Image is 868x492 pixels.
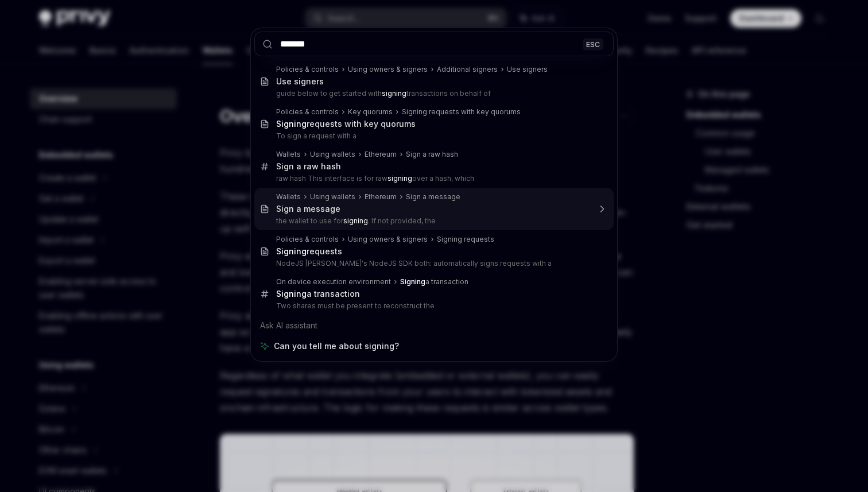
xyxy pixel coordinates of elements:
[400,277,468,286] div: a transaction
[276,216,590,226] p: the wallet to use for . If not provided, the
[276,131,590,141] p: To sign a request with a
[343,216,368,225] b: signing
[276,174,590,183] p: raw hash This interface is for raw over a hash, which
[276,204,340,214] div: Sign a message
[276,246,307,256] b: Signing
[276,107,339,117] div: Policies & controls
[310,192,355,202] div: Using wallets
[365,150,397,159] div: Ethereum
[387,174,412,183] b: signing
[276,301,590,311] p: Two shares must be present to reconstruct the
[348,235,428,244] div: Using owners & signers
[274,340,399,352] span: Can you tell me about signing?
[276,289,360,299] div: a transaction
[406,150,458,159] div: Sign a raw hash
[276,76,324,87] div: Use signers
[437,235,494,244] div: Signing requests
[276,192,301,202] div: Wallets
[276,246,342,257] div: requests
[310,150,355,159] div: Using wallets
[276,277,391,286] div: On device execution environment
[276,150,301,159] div: Wallets
[507,65,548,74] div: Use signers
[400,277,425,286] b: Signing
[276,65,339,74] div: Policies & controls
[276,119,416,129] div: requests with key quorums
[276,161,341,172] div: Sign a raw hash
[402,107,521,117] div: Signing requests with key quorums
[437,65,498,74] div: Additional signers
[348,65,428,74] div: Using owners & signers
[276,259,590,268] p: NodeJS [PERSON_NAME]'s NodeJS SDK both: automatically signs requests with a
[254,315,614,336] div: Ask AI assistant
[583,38,603,50] div: ESC
[276,89,590,98] p: guide below to get started with transactions on behalf of
[276,289,307,299] b: Signing
[406,192,460,202] div: Sign a message
[276,119,307,129] b: Signing
[348,107,393,117] div: Key quorums
[382,89,406,98] b: signing
[365,192,397,202] div: Ethereum
[276,235,339,244] div: Policies & controls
